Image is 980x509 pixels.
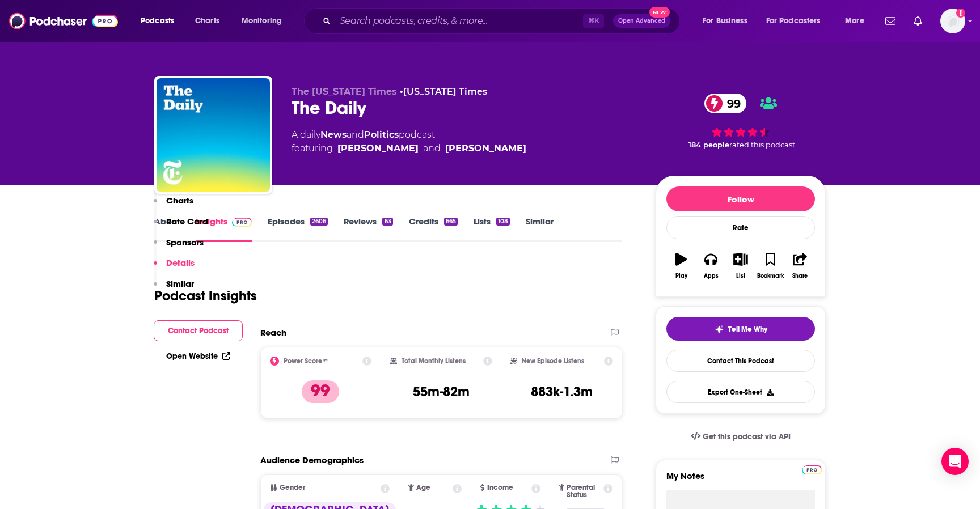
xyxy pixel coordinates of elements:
[688,141,729,149] span: 184 people
[400,86,487,97] span: •
[666,317,815,341] button: tell me why sparkleTell Me Why
[166,216,208,227] p: Rate Card
[242,13,282,29] span: Monitoring
[166,351,230,361] a: Open Website
[802,465,822,474] img: Podchaser Pro
[704,273,719,279] div: Apps
[413,383,470,400] h3: 55m-82m
[302,380,339,403] p: 99
[315,8,691,34] div: Search podcasts, credits, & more...
[260,327,286,338] h2: Reach
[154,216,208,237] button: Rate Card
[759,12,837,30] button: open menu
[940,9,965,33] span: Logged in as rowan.sullivan
[703,432,791,442] span: Get this podcast via API
[292,128,526,155] div: A daily podcast
[666,216,815,239] div: Rate
[696,245,725,286] button: Apps
[666,470,815,490] label: My Notes
[157,78,270,192] img: The Daily
[154,278,194,299] button: Similar
[682,423,800,451] a: Get this podcast via API
[757,273,784,279] div: Bookmark
[666,186,815,211] button: Follow
[618,18,665,24] span: Open Advanced
[335,12,583,30] input: Search podcasts, credits, & more...
[423,142,441,155] span: and
[715,325,724,334] img: tell me why sparkle
[531,383,593,400] h3: 883k-1.3m
[154,320,243,341] button: Contact Podcast
[487,484,513,491] span: Income
[402,357,466,365] h2: Total Monthly Listens
[284,357,328,365] h2: Power Score™
[292,86,397,97] span: The [US_STATE] Times
[736,273,745,279] div: List
[837,12,878,30] button: open menu
[785,245,815,286] button: Share
[166,257,195,268] p: Details
[716,94,746,113] span: 99
[496,218,510,226] div: 108
[695,12,762,30] button: open menu
[280,484,305,491] span: Gender
[444,218,458,226] div: 665
[666,381,815,403] button: Export One-Sheet
[766,13,821,29] span: For Podcasters
[909,11,927,31] a: Show notifications dropdown
[675,273,687,279] div: Play
[666,350,815,372] a: Contact This Podcast
[382,218,392,226] div: 63
[416,484,430,491] span: Age
[195,13,219,29] span: Charts
[133,12,189,30] button: open menu
[703,13,747,29] span: For Business
[260,455,364,465] h2: Audience Demographics
[666,245,696,286] button: Play
[310,218,328,226] div: 2606
[268,216,328,242] a: Episodes2606
[649,7,670,18] span: New
[364,129,399,140] a: Politics
[9,10,118,32] img: Podchaser - Follow, Share and Rate Podcasts
[154,257,195,278] button: Details
[474,216,510,242] a: Lists108
[881,11,900,31] a: Show notifications dropdown
[526,216,554,242] a: Similar
[337,142,419,155] a: Michael Barbaro
[234,12,297,30] button: open menu
[729,141,795,149] span: rated this podcast
[188,12,226,30] a: Charts
[726,245,755,286] button: List
[613,14,670,28] button: Open AdvancedNew
[940,9,965,33] button: Show profile menu
[320,129,347,140] a: News
[704,94,746,113] a: 99
[792,273,808,279] div: Share
[567,484,601,499] span: Parental Status
[154,237,204,258] button: Sponsors
[656,86,826,156] div: 99 184 peoplerated this podcast
[845,13,864,29] span: More
[445,142,526,155] a: Sabrina Tavernise
[941,448,969,475] div: Open Intercom Messenger
[141,13,174,29] span: Podcasts
[802,464,822,474] a: Pro website
[166,237,204,248] p: Sponsors
[409,216,458,242] a: Credits665
[522,357,584,365] h2: New Episode Listens
[347,129,364,140] span: and
[728,325,767,334] span: Tell Me Why
[344,216,392,242] a: Reviews63
[292,142,526,155] span: featuring
[755,245,785,286] button: Bookmark
[583,14,604,28] span: ⌘ K
[940,9,965,33] img: User Profile
[956,9,965,18] svg: Add a profile image
[166,278,194,289] p: Similar
[403,86,487,97] a: [US_STATE] Times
